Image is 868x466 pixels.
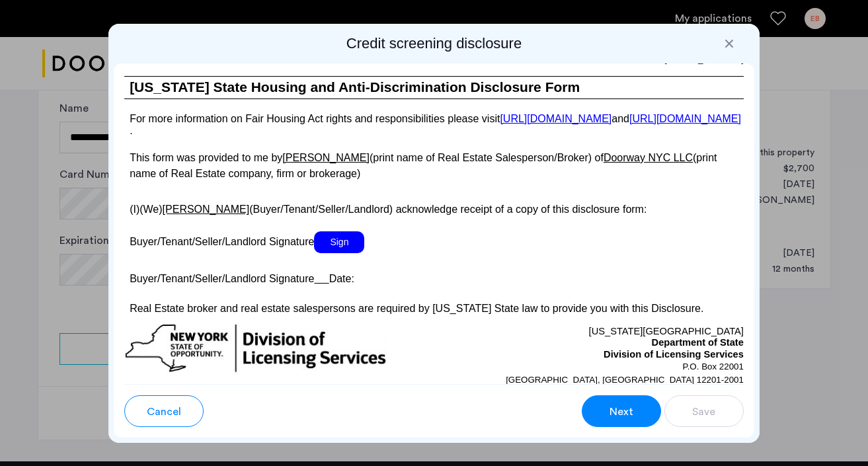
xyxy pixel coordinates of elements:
[434,373,744,387] p: [GEOGRAPHIC_DATA], [GEOGRAPHIC_DATA] 12201-2001
[582,395,661,427] button: button
[114,34,754,53] h2: Credit screening disclosure
[163,204,250,215] u: [PERSON_NAME]
[604,152,693,163] u: Doorway NYC LLC
[434,323,744,338] p: [US_STATE][GEOGRAPHIC_DATA]
[434,337,744,349] p: Department of State
[124,301,744,317] p: Real Estate broker and real estate salespersons are required by [US_STATE] State law to provide y...
[130,236,314,247] span: Buyer/Tenant/Seller/Landlord Signature
[314,231,364,253] span: Sign
[124,113,744,136] p: For more information on Fair Housing Act rights and responsibilities please visit and .
[124,267,744,286] p: Buyer/Tenant/Seller/Landlord Signature Date:
[629,113,741,124] a: [URL][DOMAIN_NAME]
[610,404,633,420] span: Next
[692,404,715,420] span: Save
[124,196,744,217] p: (I)(We) (Buyer/Tenant/Seller/Landlord) acknowledge receipt of a copy of this disclosure form:
[434,360,744,373] p: P.O. Box 22001
[434,349,744,361] p: Division of Licensing Services
[500,113,612,124] a: [URL][DOMAIN_NAME]
[124,77,744,98] h1: [US_STATE] State Housing and Anti-Discrimination Disclosure Form
[664,395,744,427] button: button
[124,395,204,427] button: button
[282,152,370,163] u: [PERSON_NAME]
[124,323,387,374] img: new-york-logo.png
[124,150,744,182] p: This form was provided to me by (print name of Real Estate Salesperson/Broker) of (print name of ...
[147,404,181,420] span: Cancel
